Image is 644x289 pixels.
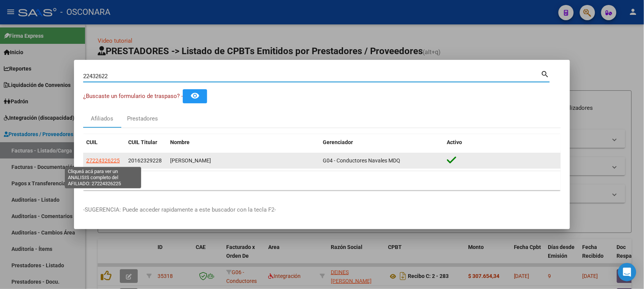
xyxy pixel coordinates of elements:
[86,139,98,145] span: CUIL
[167,134,320,151] datatable-header-cell: Nombre
[91,114,114,123] div: Afiliados
[444,134,561,151] datatable-header-cell: Activo
[125,134,167,151] datatable-header-cell: CUIL Titular
[83,134,125,151] datatable-header-cell: CUIL
[128,157,162,164] span: 20162329228
[170,156,317,165] div: [PERSON_NAME]
[127,114,158,123] div: Prestadores
[83,206,561,214] p: -SUGERENCIA: Puede acceder rapidamente a este buscador con la tecla F2-
[323,157,400,164] span: G04 - Conductores Navales MDQ
[170,139,190,145] span: Nombre
[83,171,561,190] div: 1 total
[83,93,183,100] span: ¿Buscaste un formulario de traspaso? -
[447,139,462,145] span: Activo
[320,134,444,151] datatable-header-cell: Gerenciador
[618,263,636,281] div: Open Intercom Messenger
[541,69,550,78] mat-icon: search
[190,91,200,100] mat-icon: remove_red_eye
[323,139,353,145] span: Gerenciador
[128,139,157,145] span: CUIL Titular
[86,157,120,164] span: 27224326225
